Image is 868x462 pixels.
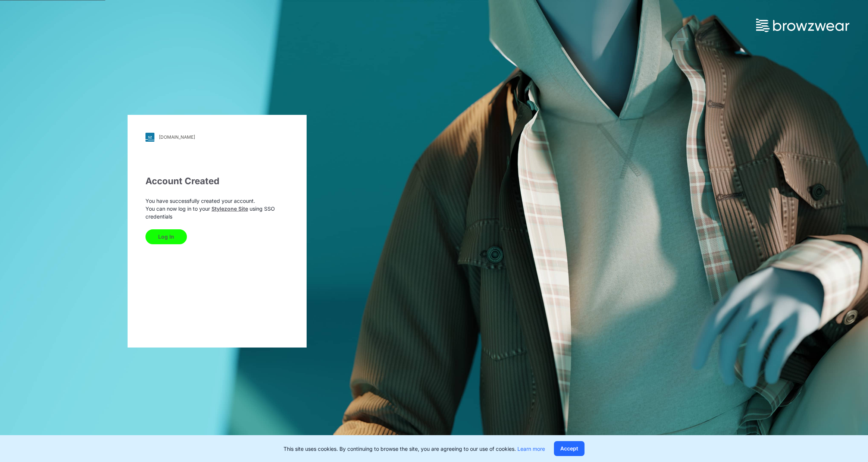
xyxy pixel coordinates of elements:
a: Stylezone Site [211,205,248,212]
img: svg+xml;base64,PHN2ZyB3aWR0aD0iMjgiIGhlaWdodD0iMjgiIHZpZXdCb3g9IjAgMCAyOCAyOCIgZmlsbD0ibm9uZSIgeG... [145,133,154,142]
button: Log In [145,229,187,244]
button: Accept [554,441,585,456]
div: [DOMAIN_NAME] [159,134,195,140]
p: You can now log in to your using SSO credentials [145,205,289,220]
a: [DOMAIN_NAME] [145,133,289,142]
p: This site uses cookies. By continuing to browse the site, you are agreeing to our use of cookies. [283,445,545,453]
a: Learn more [517,446,545,452]
img: browzwear-logo.73288ffb.svg [756,19,849,32]
div: Account Created [145,175,289,188]
p: You have successfully created your account. [145,197,289,205]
